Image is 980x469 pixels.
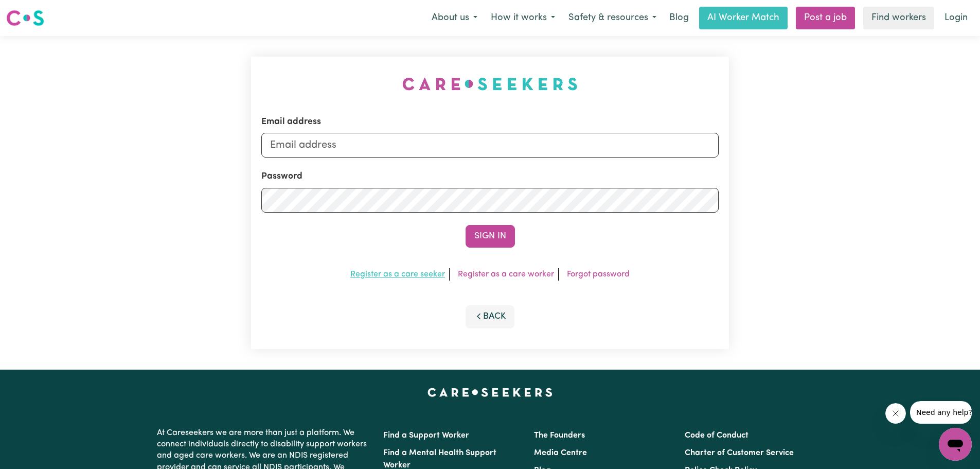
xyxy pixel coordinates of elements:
a: Code of Conduct [685,431,749,440]
a: The Founders [534,431,585,440]
a: Careseekers home page [427,388,553,396]
iframe: Message from company [910,401,972,424]
a: Login [938,7,974,29]
button: Sign In [466,225,515,248]
a: AI Worker Match [699,7,788,29]
a: Charter of Customer Service [685,449,794,457]
iframe: Close message [885,403,906,424]
img: Careseekers logo [6,9,44,27]
span: Need any help? [6,7,62,15]
a: Forgot password [567,270,630,279]
a: Find workers [863,7,934,29]
a: Blog [663,7,695,29]
iframe: Button to launch messaging window [939,428,972,461]
button: About us [425,7,484,29]
label: Email address [261,115,321,129]
a: Media Centre [534,449,587,457]
input: Email address [261,133,719,158]
a: Find a Support Worker [383,431,469,440]
button: Safety & resources [562,7,663,29]
label: Password [261,170,302,183]
a: Register as a care worker [458,270,554,279]
button: Back [466,305,515,328]
a: Careseekers logo [6,6,44,30]
a: Register as a care seeker [350,270,445,279]
button: How it works [484,7,562,29]
a: Post a job [796,7,855,29]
